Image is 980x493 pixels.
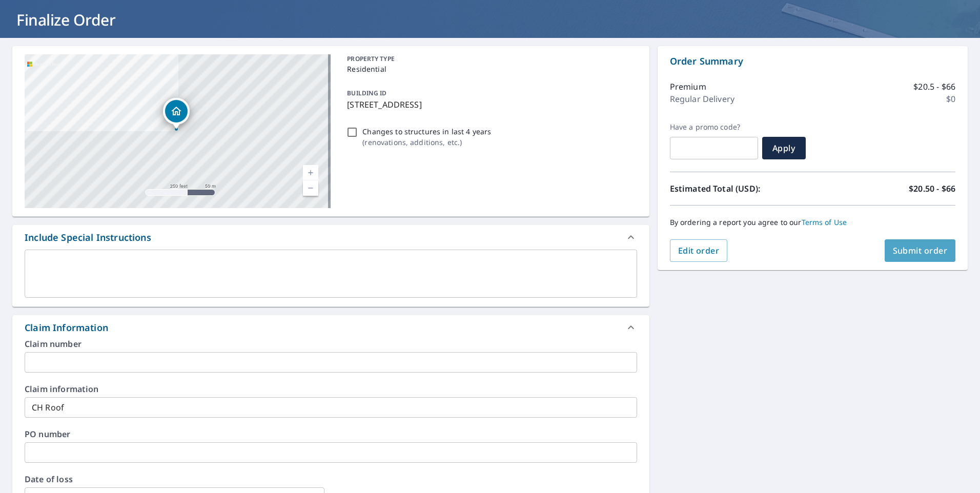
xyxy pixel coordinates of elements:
p: $20.50 - $66 [909,182,955,195]
a: Terms of Use [802,217,847,227]
p: Estimated Total (USD): [670,182,813,195]
label: PO number [25,430,637,438]
p: PROPERTY TYPE [347,54,632,64]
label: Claim information [25,385,637,393]
label: Have a promo code? [670,122,758,132]
div: Include Special Instructions [25,231,151,244]
p: BUILDING ID [347,89,386,97]
button: Apply [762,137,806,159]
div: Dropped pin, building 1, Residential property, 402 W 4th St Antioch, CA 94509 [163,98,190,130]
p: Changes to structures in last 4 years [362,126,491,137]
button: Submit order [885,239,956,262]
p: $0 [946,93,955,105]
p: ( renovations, additions, etc. ) [362,137,491,148]
label: Claim number [25,340,637,348]
p: Residential [347,64,632,74]
p: Order Summary [670,54,955,68]
a: Current Level 17, Zoom In [303,165,318,180]
div: Include Special Instructions [12,225,649,250]
p: [STREET_ADDRESS] [347,98,632,111]
span: Submit order [893,245,948,256]
p: Premium [670,80,706,93]
p: By ordering a report you agree to our [670,218,955,227]
h1: Finalize Order [12,9,968,30]
p: $20.5 - $66 [913,80,955,93]
div: Claim Information [12,315,649,340]
div: Claim Information [25,321,108,335]
button: Edit order [670,239,728,262]
p: Regular Delivery [670,93,734,105]
a: Current Level 17, Zoom Out [303,180,318,196]
span: Edit order [678,245,720,256]
label: Date of loss [25,475,324,483]
span: Apply [770,142,798,154]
